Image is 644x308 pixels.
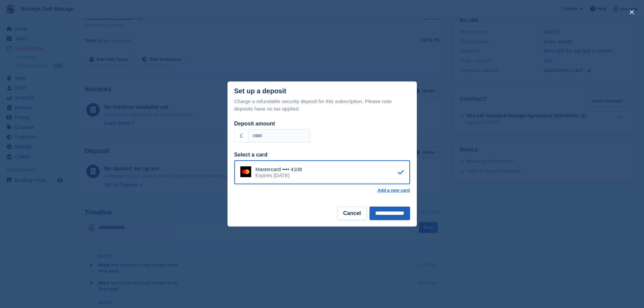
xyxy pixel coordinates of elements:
div: Expires [DATE] [256,172,302,179]
div: Select a card [234,151,410,159]
button: Cancel [337,207,366,220]
p: Charge a refundable security deposit for this subscription. Please note deposits have no tax appl... [234,98,410,113]
label: Deposit amount [234,121,275,126]
a: Add a new card [377,188,410,193]
img: Mastercard Logo [240,166,251,177]
div: Set up a deposit [234,87,286,95]
div: Mastercard •••• 4108 [256,166,302,172]
button: close [626,7,637,18]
